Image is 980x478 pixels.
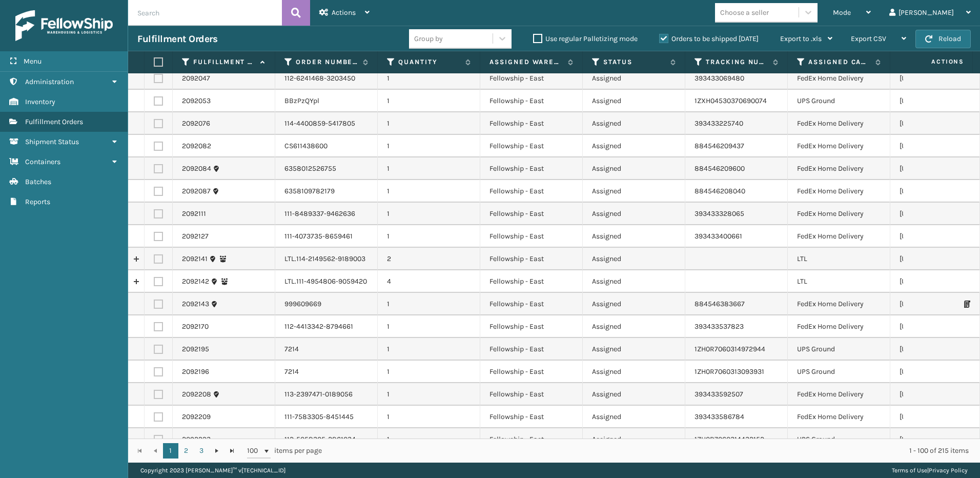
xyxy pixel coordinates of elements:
[695,119,743,128] a: 393433225740
[25,137,79,146] span: Shipment Status
[583,203,685,225] td: Assigned
[163,443,178,459] a: 1
[788,248,890,270] td: LTL
[695,322,744,331] a: 393433537823
[24,57,42,66] span: Menu
[788,112,890,135] td: FedEx Home Delivery
[964,301,970,308] i: Print Packing Slip
[583,406,685,428] td: Assigned
[275,248,378,270] td: LTL.114-2149562-9189003
[378,293,480,315] td: 1
[182,434,211,445] a: 2092223
[182,118,210,129] a: 2092076
[182,141,211,151] a: 2092082
[378,225,480,248] td: 1
[275,361,378,383] td: 7214
[178,443,194,459] a: 2
[788,180,890,203] td: FedEx Home Delivery
[480,406,583,428] td: Fellowship - East
[695,345,765,353] a: 1ZH0R7060314972944
[182,322,209,332] a: 2092170
[480,225,583,248] td: Fellowship - East
[15,10,113,41] img: logo
[583,428,685,451] td: Assigned
[137,33,217,45] h3: Fulfillment Orders
[193,57,255,67] label: Fulfillment Order Id
[480,180,583,203] td: Fellowship - East
[788,203,890,225] td: FedEx Home Delivery
[695,390,743,399] a: 393433592507
[182,186,211,196] a: 2092087
[378,135,480,157] td: 1
[788,225,890,248] td: FedEx Home Delivery
[583,293,685,315] td: Assigned
[695,142,744,150] a: 884546209437
[247,446,262,456] span: 100
[182,344,209,354] a: 2092195
[182,96,211,106] a: 2092053
[695,209,744,218] a: 393433328065
[182,254,208,264] a: 2092141
[25,97,55,106] span: Inventory
[720,7,769,18] div: Choose a seller
[788,338,890,361] td: UPS Ground
[583,67,685,90] td: Assigned
[378,406,480,428] td: 1
[695,74,744,83] a: 393433069480
[788,315,890,338] td: FedEx Home Delivery
[695,187,745,195] a: 884546208040
[378,248,480,270] td: 2
[275,90,378,112] td: BBzPzQYpl
[533,34,638,43] label: Use regular Palletizing mode
[695,367,764,376] a: 1ZH0R7060313093931
[378,315,480,338] td: 1
[480,361,583,383] td: Fellowship - East
[583,248,685,270] td: Assigned
[603,57,665,67] label: Status
[915,30,971,48] button: Reload
[25,157,60,166] span: Containers
[25,177,51,186] span: Batches
[378,112,480,135] td: 1
[275,293,378,315] td: 999609669
[275,406,378,428] td: 111-7583305-8451445
[480,112,583,135] td: Fellowship - East
[275,225,378,248] td: 111-4073735-8659461
[480,428,583,451] td: Fellowship - East
[788,361,890,383] td: UPS Ground
[780,34,822,43] span: Export to .xls
[480,338,583,361] td: Fellowship - East
[695,232,742,241] a: 393433400661
[583,361,685,383] td: Assigned
[194,443,209,459] a: 3
[659,34,759,43] label: Orders to be shipped [DATE]
[182,231,209,242] a: 2092127
[182,209,206,219] a: 2092111
[480,67,583,90] td: Fellowship - East
[275,135,378,157] td: CS611438600
[378,383,480,406] td: 1
[808,57,870,67] label: Assigned Carrier Service
[213,447,221,455] span: Go to the next page
[378,90,480,112] td: 1
[706,57,768,67] label: Tracking Number
[583,315,685,338] td: Assigned
[833,8,851,17] span: Mode
[336,446,969,456] div: 1 - 100 of 215 items
[296,57,358,67] label: Order Number
[378,203,480,225] td: 1
[480,248,583,270] td: Fellowship - East
[25,77,74,86] span: Administration
[480,315,583,338] td: Fellowship - East
[378,180,480,203] td: 1
[275,67,378,90] td: 112-6241468-3203450
[182,276,209,287] a: 2092142
[275,112,378,135] td: 114-4400859-5417805
[25,197,50,206] span: Reports
[398,57,460,67] label: Quantity
[583,225,685,248] td: Assigned
[788,270,890,293] td: LTL
[275,383,378,406] td: 113-2397471-0189056
[583,135,685,157] td: Assigned
[275,157,378,180] td: 6358012526755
